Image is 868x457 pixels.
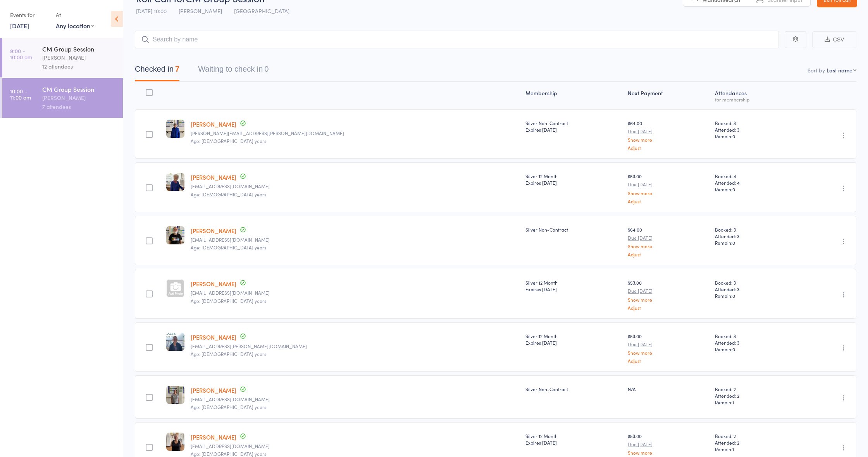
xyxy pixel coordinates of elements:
[628,145,708,150] a: Adjust
[715,392,794,399] span: Attended: 2
[191,297,266,304] span: Age: [DEMOGRAPHIC_DATA] years
[827,66,852,74] div: Last name
[715,399,794,405] span: Remain:
[191,237,519,242] small: slider4svr@yahoo.com
[628,244,708,249] a: Show more
[628,342,708,347] small: Due [DATE]
[525,286,622,292] div: Expires [DATE]
[191,227,236,235] a: [PERSON_NAME]
[715,386,794,392] span: Booked: 2
[628,191,708,196] a: Show more
[715,97,794,102] div: for membership
[628,442,708,447] small: Due [DATE]
[175,65,179,73] div: 7
[191,404,266,410] span: Age: [DEMOGRAPHIC_DATA] years
[191,397,519,402] small: fionacol@yahoo.com
[628,252,708,257] a: Adjust
[191,184,519,189] small: Lynnecollett@gmail.com
[525,433,622,446] div: Silver 12 Month
[715,133,794,139] span: Remain:
[628,450,708,455] a: Show more
[732,446,734,452] span: 1
[628,305,708,310] a: Adjust
[732,239,735,246] span: 0
[166,120,184,138] img: image1753653269.png
[628,120,708,150] div: $64.00
[525,386,622,392] div: Silver Non-Contract
[264,65,269,73] div: 0
[715,120,794,126] span: Booked: 3
[10,21,29,30] a: [DATE]
[56,21,94,30] div: Any location
[732,186,735,192] span: 0
[234,7,289,15] span: [GEOGRAPHIC_DATA]
[625,85,711,106] div: Next Payment
[191,333,236,341] a: [PERSON_NAME]
[715,279,794,286] span: Booked: 3
[166,173,184,191] img: image1729211514.png
[808,66,825,74] label: Sort by
[715,126,794,133] span: Attended: 3
[628,129,708,134] small: Due [DATE]
[628,350,708,355] a: Show more
[715,173,794,179] span: Booked: 4
[715,226,794,233] span: Booked: 3
[525,439,622,446] div: Expires [DATE]
[166,386,184,404] img: image1758855455.png
[732,346,735,352] span: 0
[10,9,48,21] div: Events for
[10,48,32,60] time: 9:00 - 10:00 am
[715,346,794,352] span: Remain:
[191,290,519,296] small: c.mack0405@gmail.com
[166,433,184,451] img: image1729465802.png
[42,102,116,111] div: 7 attendees
[191,433,236,441] a: [PERSON_NAME]
[135,31,779,48] input: Search by name
[628,235,708,241] small: Due [DATE]
[198,61,269,81] button: Waiting to check in0
[525,179,622,186] div: Expires [DATE]
[42,93,116,102] div: [PERSON_NAME]
[191,244,266,251] span: Age: [DEMOGRAPHIC_DATA] years
[166,226,184,244] img: image1731108577.png
[191,450,266,457] span: Age: [DEMOGRAPHIC_DATA] years
[191,386,236,394] a: [PERSON_NAME]
[191,120,236,128] a: [PERSON_NAME]
[191,191,266,198] span: Age: [DEMOGRAPHIC_DATA] years
[191,173,236,181] a: [PERSON_NAME]
[525,120,622,133] div: Silver Non-Contract
[715,439,794,446] span: Attended: 2
[191,280,236,288] a: [PERSON_NAME]
[712,85,797,106] div: Atten­dances
[135,61,179,81] button: Checked in7
[715,233,794,239] span: Attended: 3
[715,286,794,292] span: Attended: 3
[42,45,116,53] div: CM Group Session
[628,386,708,392] div: N/A
[525,226,622,233] div: Silver Non-Contract
[525,333,622,346] div: Silver 12 Month
[525,339,622,346] div: Expires [DATE]
[628,173,708,203] div: $53.00
[2,38,123,77] a: 9:00 -10:00 amCM Group Session[PERSON_NAME]12 attendees
[628,279,708,310] div: $53.00
[628,199,708,204] a: Adjust
[56,9,94,21] div: At
[42,62,116,71] div: 12 attendees
[525,126,622,133] div: Expires [DATE]
[715,446,794,452] span: Remain:
[732,133,735,139] span: 0
[628,226,708,257] div: $64.00
[715,292,794,299] span: Remain:
[525,279,622,292] div: Silver 12 Month
[42,85,116,93] div: CM Group Session
[191,350,266,357] span: Age: [DEMOGRAPHIC_DATA] years
[191,137,266,144] span: Age: [DEMOGRAPHIC_DATA] years
[732,292,735,299] span: 0
[715,433,794,439] span: Booked: 2
[812,31,856,48] button: CSV
[715,239,794,246] span: Remain:
[628,333,708,363] div: $53.00
[191,443,519,449] small: onylicious@outlook.com
[10,88,31,100] time: 10:00 - 11:00 am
